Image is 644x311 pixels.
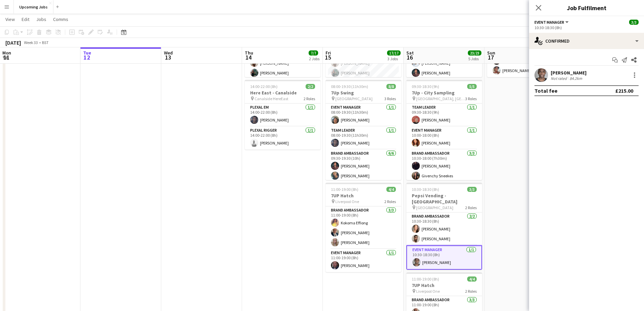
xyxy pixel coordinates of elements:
span: 3 Roles [384,96,396,101]
span: 16 [405,53,414,61]
div: Total fee [534,87,557,94]
div: 84.2km [568,76,583,81]
button: Upcoming Jobs [14,0,53,14]
span: Liverpool One [335,199,359,204]
div: 10:30-18:30 (8h) [534,25,639,30]
span: 14:00-22:00 (8h) [250,84,278,89]
span: 2/2 [306,84,315,89]
app-card-role: Brand Ambassador6/609:30-19:30 (10h)[PERSON_NAME][PERSON_NAME] [326,150,401,222]
app-card-role: Brand Ambassador2/210:30-18:30 (8h)[PERSON_NAME][PERSON_NAME] [406,213,482,245]
span: 17 [486,53,495,61]
span: 3/3 [467,187,477,192]
span: Sat [406,50,414,56]
app-card-role: Brand Ambassador3/310:30-18:00 (7h30m)[PERSON_NAME][PERSON_NAME] [245,47,320,89]
span: 2 Roles [384,199,396,204]
span: 10:30-18:30 (8h) [412,187,439,192]
h3: 7UP Hatch [326,193,401,199]
a: Comms [50,15,71,24]
span: Thu [245,50,253,56]
a: Edit [19,15,32,24]
span: Week 33 [22,40,39,45]
span: Fri [326,50,331,56]
h3: Pepsi Vending - [GEOGRAPHIC_DATA] [406,193,482,205]
a: Jobs [33,15,49,24]
app-card-role: Team Leader1/109:30-18:30 (9h)[PERSON_NAME] [406,104,482,127]
span: 4/4 [386,187,396,192]
span: 13 [163,53,173,61]
span: 14 [244,53,253,61]
app-job-card: 10:30-18:30 (8h)3/3Pepsi Vending - [GEOGRAPHIC_DATA] [GEOGRAPHIC_DATA]2 RolesBrand Ambassador2/21... [406,183,482,270]
span: 12 [82,53,91,61]
app-card-role: Team Leader1/108:00-19:30 (11h30m)[PERSON_NAME] [326,127,401,150]
div: £215.00 [615,87,633,94]
app-card-role: Brand Ambassador3/310:30-18:00 (7h30m)[PERSON_NAME]Givenchy Sneekes [406,150,482,192]
span: 3 Roles [465,96,477,101]
app-card-role: Brand Ambassador3/311:00-19:00 (8h)Kokoma Effiong[PERSON_NAME][PERSON_NAME] [326,206,401,249]
span: 2 Roles [465,289,477,294]
span: Liverpool One [416,289,440,294]
span: Jobs [36,16,46,22]
app-job-card: 14:00-22:00 (8h)2/2Here East - Canalside Canalside HereEast2 RolesPlexal EM1/114:00-22:00 (8h)[PE... [245,80,320,150]
app-card-role: Plexal Rigger1/114:00-22:00 (8h)[PERSON_NAME] [245,127,320,150]
app-card-role: Event Manager1/110:30-18:30 (8h)[PERSON_NAME] [406,245,482,270]
span: Tue [83,50,91,56]
div: 3 Jobs [387,56,400,61]
h3: Here East - Canalside [245,90,320,96]
span: Sun [487,50,495,56]
span: Wed [164,50,173,56]
div: Not rated [551,76,568,81]
span: 23/23 [468,50,481,55]
span: 09:30-18:30 (9h) [412,84,439,89]
span: 08:00-19:30 (11h30m) [331,84,368,89]
h3: 7UP Hatch [406,282,482,288]
div: BST [42,40,49,45]
span: 15 [325,53,331,61]
app-card-role: Brand Ambassador3/307:00-15:30 (8h30m)[PERSON_NAME][PERSON_NAME] [326,47,401,89]
span: 2 Roles [304,96,315,101]
div: [PERSON_NAME] [551,70,587,76]
span: Edit [22,16,29,22]
div: 2 Jobs [309,56,319,61]
span: [GEOGRAPHIC_DATA] [335,96,373,101]
app-job-card: 08:00-19:30 (11h30m)8/87Up Swing [GEOGRAPHIC_DATA]3 RolesEvent Manager1/108:00-19:30 (11h30m)[PER... [326,80,401,180]
app-card-role: Event Manager1/108:00-19:30 (11h30m)[PERSON_NAME] [326,104,401,127]
span: 11:00-19:00 (8h) [331,187,358,192]
h3: Job Fulfilment [529,3,644,12]
span: Event Manager [534,20,564,25]
span: Mon [2,50,11,56]
span: View [5,16,15,22]
app-card-role: Plexal EM1/114:00-22:00 (8h)[PERSON_NAME] [245,104,320,127]
span: 2 Roles [465,205,477,210]
a: View [3,15,18,24]
span: 17/17 [387,50,401,55]
app-job-card: 09:30-18:30 (9h)5/57Up - City Sampling [GEOGRAPHIC_DATA], [GEOGRAPHIC_DATA]3 RolesTeam Leader1/10... [406,80,482,180]
span: Canalside HereEast [255,96,288,101]
app-job-card: 11:00-19:00 (8h)4/47UP Hatch Liverpool One2 RolesBrand Ambassador3/311:00-19:00 (8h)Kokoma Effion... [326,183,401,272]
span: [GEOGRAPHIC_DATA] [416,205,453,210]
button: Event Manager [534,20,570,25]
span: 7/7 [309,50,318,55]
div: [DATE] [5,39,21,46]
span: 8/8 [386,84,396,89]
app-card-role: Event Manager1/111:00-19:00 (8h)[PERSON_NAME] [326,249,401,272]
app-card-role: Event Manager1/110:00-18:00 (8h)[PERSON_NAME] [406,127,482,150]
span: 11 [1,53,11,61]
span: [GEOGRAPHIC_DATA], [GEOGRAPHIC_DATA] [416,96,465,101]
div: 5 Jobs [468,56,481,61]
h3: 7Up Swing [326,90,401,96]
h3: 7Up - City Sampling [406,90,482,96]
span: 4/4 [467,276,477,282]
span: 11:00-19:00 (8h) [412,276,439,282]
span: 3/3 [629,20,639,25]
div: Confirmed [529,33,644,49]
span: 5/5 [467,84,477,89]
span: Comms [53,16,68,22]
